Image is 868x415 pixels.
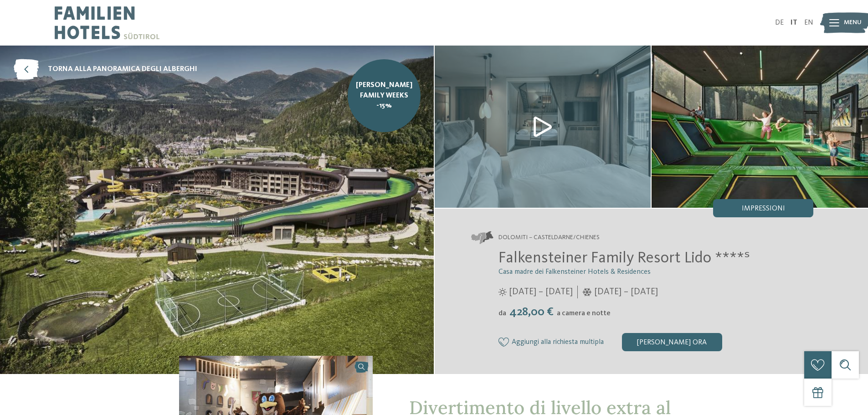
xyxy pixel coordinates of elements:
[622,333,722,351] div: [PERSON_NAME] ora
[652,46,868,208] img: Il family hotel a Chienes dal fascino particolare
[435,46,651,208] img: Il family hotel a Chienes dal fascino particolare
[498,310,506,317] span: da
[507,306,556,318] span: 428,00 €
[498,288,507,296] i: Orari d'apertura estate
[498,250,750,266] span: Falkensteiner Family Resort Lido ****ˢ
[509,286,573,298] span: [DATE] – [DATE]
[791,19,797,26] a: IT
[48,64,197,74] span: torna alla panoramica degli alberghi
[775,19,784,26] a: DE
[498,268,651,276] span: Casa madre dei Falkensteiner Hotels & Residences
[594,286,658,298] span: [DATE] – [DATE]
[498,233,600,242] span: Dolomiti – Casteldarne/Chienes
[354,80,414,111] span: [PERSON_NAME] Family Weeks -15%
[804,19,813,26] a: EN
[348,59,421,132] a: [PERSON_NAME] Family Weeks -15%
[14,59,197,80] a: torna alla panoramica degli alberghi
[742,205,785,212] span: Impressioni
[844,18,862,27] span: Menu
[512,338,604,347] span: Aggiungi alla richiesta multipla
[582,288,592,296] i: Orari d'apertura inverno
[557,310,611,317] span: a camera e notte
